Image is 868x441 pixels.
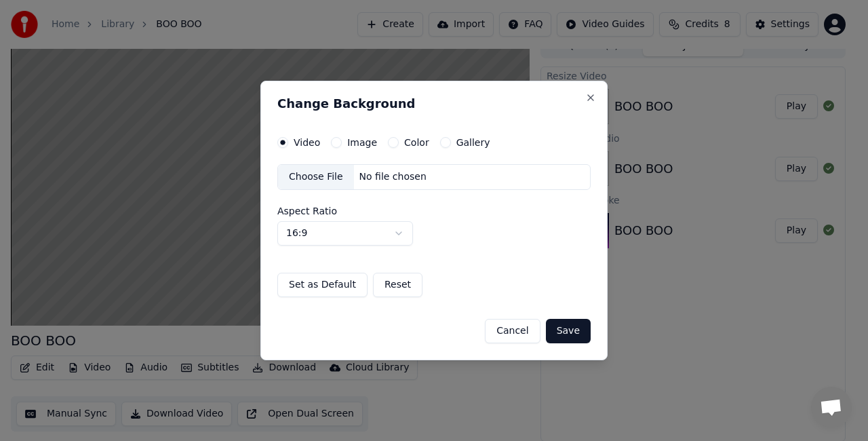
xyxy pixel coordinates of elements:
label: Gallery [456,138,490,147]
label: Video [294,138,320,147]
button: Reset [373,273,422,297]
label: Color [404,138,429,147]
h2: Change Background [277,98,591,110]
label: Aspect Ratio [277,206,591,216]
button: Set as Default [277,273,368,297]
div: Choose File [278,165,354,189]
label: Image [347,138,377,147]
div: No file chosen [354,170,432,184]
button: Cancel [485,319,540,343]
button: Save [546,319,591,343]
